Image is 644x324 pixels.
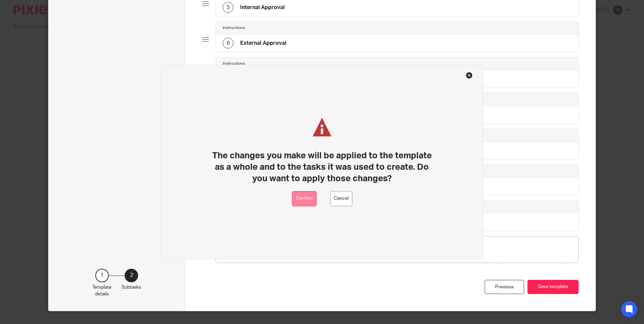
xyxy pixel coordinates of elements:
[240,4,285,11] h4: Internal Approval
[527,280,579,294] button: Save template
[122,284,141,291] p: Subtasks
[240,40,286,47] h4: External Approval
[223,61,245,66] h4: Instructions
[223,2,233,13] div: 5
[223,38,233,48] div: 6
[95,269,109,282] div: 1
[92,284,111,298] p: Template details
[210,150,434,185] h1: The changes you make will be applied to the template as a whole and to the tasks it was used to c...
[485,280,524,294] div: Previous
[292,191,317,206] button: Confirm
[223,25,245,31] h4: Instructions
[330,191,352,206] button: Cancel
[125,269,138,282] div: 2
